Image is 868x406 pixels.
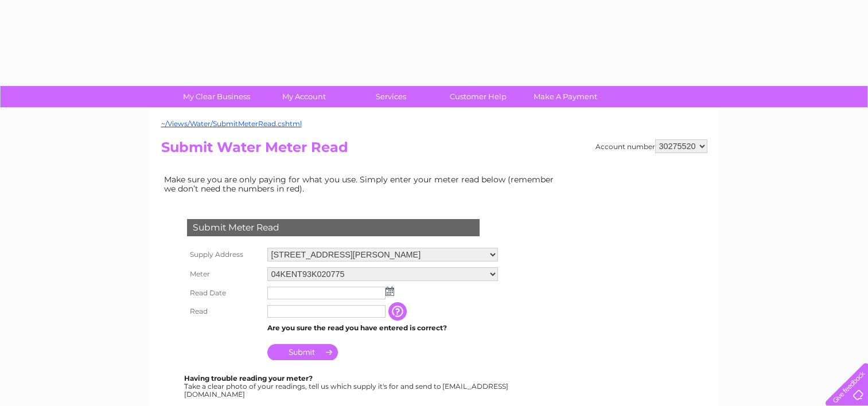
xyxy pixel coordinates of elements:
[184,245,264,264] th: Supply Address
[256,86,351,107] a: My Account
[169,86,264,107] a: My Clear Business
[386,287,394,296] img: ...
[184,302,264,321] th: Read
[595,139,707,153] div: Account number
[187,219,480,236] div: Submit Meter Read
[264,321,501,335] td: Are you sure the read you have entered is correct?
[431,86,526,107] a: Customer Help
[184,374,510,398] div: Take a clear photo of your readings, tell us which supply it's for and send to [EMAIL_ADDRESS][DO...
[184,374,313,382] b: Having trouble reading your meter?
[161,172,563,196] td: Make sure you are only paying for what you use. Simply enter your meter read below (remember we d...
[161,119,302,128] a: ~/Views/Water/SubmitMeterRead.cshtml
[161,139,707,161] h2: Submit Water Meter Read
[388,302,409,321] input: Information
[518,86,613,107] a: Make A Payment
[184,284,264,302] th: Read Date
[267,344,338,360] input: Submit
[184,264,264,284] th: Meter
[344,86,438,107] a: Services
